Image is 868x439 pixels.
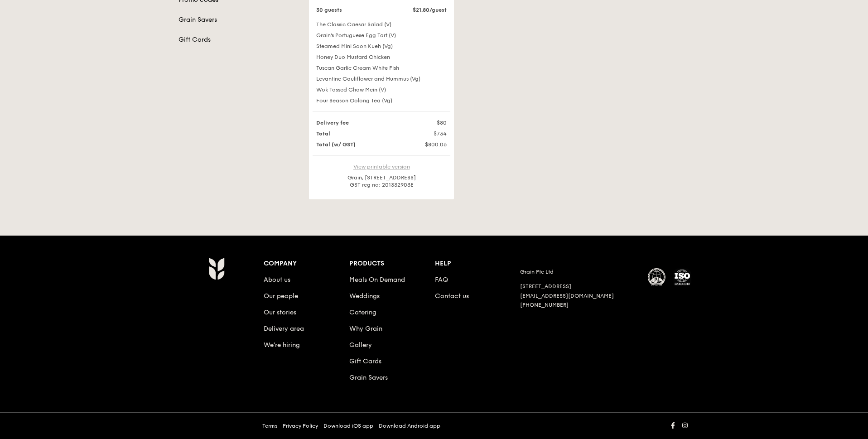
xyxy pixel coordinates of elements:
a: Download iOS app [323,422,373,429]
a: Terms [262,422,277,429]
a: Why Grain [349,325,382,333]
div: Grain's Portuguese Egg Tart (V) [311,32,452,39]
div: Products [349,257,435,270]
div: 30 guests [311,6,405,14]
img: MUIS Halal Certified [648,268,666,286]
a: Contact us [435,292,469,300]
a: Delivery area [264,325,304,333]
a: Our people [264,292,298,300]
a: [EMAIL_ADDRESS][DOMAIN_NAME] [520,293,614,299]
div: [STREET_ADDRESS] [520,283,637,290]
a: FAQ [435,276,448,284]
a: Meals On Demand [349,276,405,284]
a: Gift Cards [349,357,381,365]
div: Tuscan Garlic Cream White Fish [311,64,452,72]
div: $21.80/guest [405,6,452,14]
div: Honey Duo Mustard Chicken [311,53,452,61]
a: About us [264,276,290,284]
strong: Total (w/ GST) [316,141,356,148]
a: Weddings [349,292,380,300]
a: Gift Cards [178,35,298,44]
a: Catering [349,309,376,316]
div: Wok Tossed Chow Mein (V) [311,86,452,93]
div: $800.06 [405,141,452,148]
strong: Delivery fee [316,120,349,126]
a: Grain Savers [178,15,298,24]
a: Privacy Policy [283,422,318,429]
a: Gallery [349,341,372,349]
a: Download Android app [379,422,440,429]
div: $80 [405,119,452,126]
div: Grain, [STREET_ADDRESS] GST reg no: 201332903E [313,174,450,188]
div: The Classic Caesar Salad (V) [311,21,452,28]
img: Grain [208,257,224,280]
div: Help [435,257,521,270]
a: Our stories [264,309,296,316]
div: Steamed Mini Soon Kueh (Vg) [311,43,452,50]
div: Levantine Cauliflower and Hummus (Vg) [311,75,452,82]
div: $734 [405,130,452,137]
img: ISO Certified [673,268,691,286]
a: [PHONE_NUMBER] [520,302,569,308]
a: View printable version [353,164,410,170]
a: We’re hiring [264,341,300,349]
div: Company [264,257,349,270]
div: Four Season Oolong Tea (Vg) [311,97,452,104]
strong: Total [316,130,330,137]
a: Grain Savers [349,374,388,381]
div: Grain Pte Ltd [520,268,637,275]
